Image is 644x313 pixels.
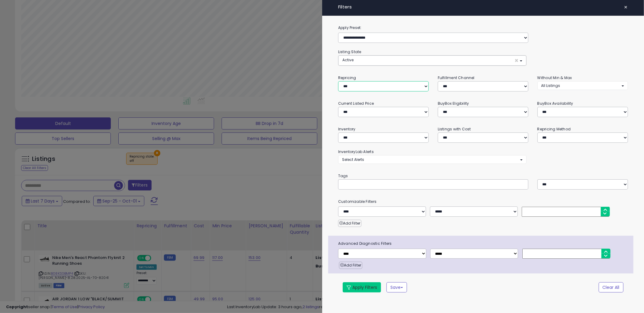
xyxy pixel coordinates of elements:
[338,101,374,106] small: Current Listed Price
[334,24,633,31] label: Apply Preset:
[339,262,362,269] button: Add Filter
[338,126,356,132] small: Inventory
[338,56,526,65] button: Active ×
[338,5,628,10] h4: Filters
[338,220,361,227] button: Add Filter
[338,49,361,54] small: Listing State
[342,57,354,62] span: Active
[343,282,381,292] button: Apply Filters
[622,3,630,11] button: ×
[624,3,628,11] span: ×
[537,101,573,106] small: BuyBox Availability
[438,75,475,80] small: Fulfillment Channel
[537,75,572,80] small: Without Min & Max
[599,282,623,292] button: Clear All
[541,83,560,88] span: All Listings
[334,173,633,179] small: Tags
[438,101,469,106] small: BuyBox Eligibility
[338,149,374,154] small: InventoryLab Alerts
[338,75,356,80] small: Repricing
[334,198,633,205] small: Customizable Filters
[338,155,527,164] button: Select Alerts
[537,126,571,132] small: Repricing Method
[537,81,628,90] button: All Listings
[438,126,471,132] small: Listings with Cost
[342,157,364,162] span: Select Alerts
[386,282,407,292] button: Save
[334,240,633,247] span: Advanced Diagnostic Filters
[515,57,519,64] span: ×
